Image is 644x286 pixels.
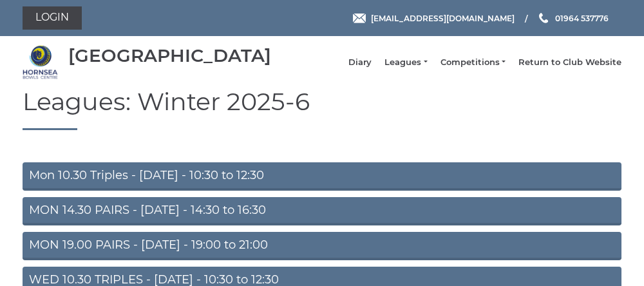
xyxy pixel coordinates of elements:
[23,88,621,130] h1: Leagues: Winter 2025-6
[539,13,548,23] img: Phone us
[518,57,621,68] a: Return to Club Website
[353,14,366,23] img: Email
[23,44,58,80] img: Hornsea Bowls Centre
[537,12,609,24] a: Phone us 01964 537776
[353,12,515,24] a: Email [EMAIL_ADDRESS][DOMAIN_NAME]
[23,232,621,260] a: MON 19.00 PAIRS - [DATE] - 19:00 to 21:00
[384,57,427,68] a: Leagues
[23,197,621,225] a: MON 14.30 PAIRS - [DATE] - 14:30 to 16:30
[371,13,515,23] span: [EMAIL_ADDRESS][DOMAIN_NAME]
[440,57,506,68] a: Competitions
[23,6,82,30] a: Login
[23,162,621,191] a: Mon 10.30 Triples - [DATE] - 10:30 to 12:30
[68,46,271,66] div: [GEOGRAPHIC_DATA]
[555,13,609,23] span: 01964 537776
[348,57,372,68] a: Diary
